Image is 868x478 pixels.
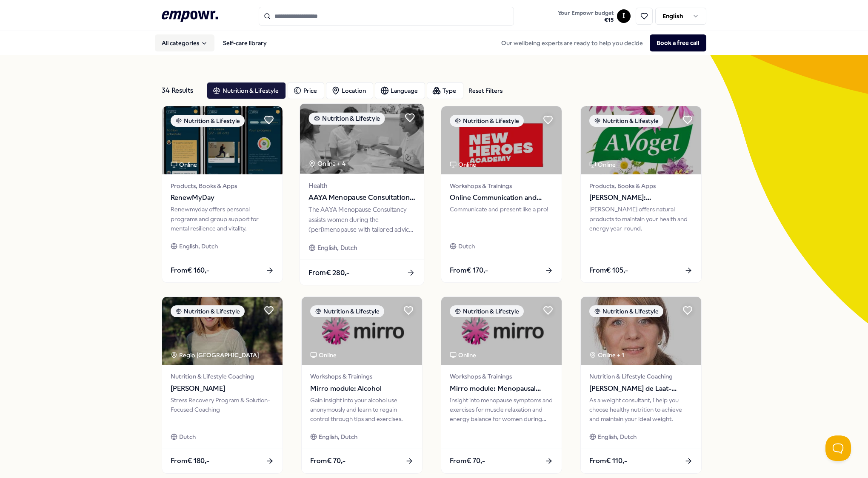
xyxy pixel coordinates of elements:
[155,34,214,51] button: All categories
[301,296,423,473] a: package imageNutrition & LifestyleOnlineWorkshops & TrainingsMirro module: AlcoholGain insight in...
[441,106,562,174] img: package image
[450,192,553,203] span: Online Communication and Presentation Training – New Heroes Academy
[171,395,274,424] div: Stress Recovery Program & Solution-Focused Coaching
[450,383,553,394] span: Mirro module: Menopausal complaints
[300,104,424,174] img: package image
[441,297,562,365] img: package image
[589,181,693,191] span: Products, Books & Apps
[171,181,274,191] span: Products, Books & Apps
[171,350,260,360] div: Regio [GEOGRAPHIC_DATA]
[441,106,562,283] a: package imageNutrition & LifestyleOnlineWorkshops & TrainingsOnline Communication and Presentatio...
[450,160,476,169] div: Online
[310,455,345,467] span: From € 70,-
[581,297,701,365] img: package image
[310,350,337,360] div: Online
[317,243,357,253] span: English, Dutch
[155,34,274,51] nav: Main
[207,82,286,99] button: Nutrition & Lifestyle
[458,242,475,251] span: Dutch
[308,192,415,203] span: AAYA Menopause Consultation Gynaecologist
[589,395,693,424] div: As a weight consultant, I help you choose healthy nutrition to achieve and maintain your ideal we...
[326,82,373,99] button: Location
[589,383,693,394] span: [PERSON_NAME] de Laat-[PERSON_NAME]
[589,205,693,233] div: [PERSON_NAME] offers natural products to maintain your health and energy year-round.
[589,372,693,381] span: Nutrition & Lifestyle Coaching
[589,350,624,360] div: Online + 1
[589,160,616,169] div: Online
[319,432,357,441] span: English, Dutch
[162,82,200,99] div: 34 Results
[581,106,701,174] img: package image
[288,82,324,99] button: Price
[598,432,637,441] span: English, Dutch
[375,82,425,99] button: Language
[441,296,562,473] a: package imageNutrition & LifestyleOnlineWorkshops & TrainingsMirro module: Menopausal complaintsI...
[308,205,415,234] div: The AAYA Menopause Consultancy assists women during the (peri)menopause with tailored advice on h...
[450,305,524,317] div: Nutrition & Lifestyle
[171,265,209,276] span: From € 160,-
[300,103,425,286] a: package imageNutrition & LifestyleOnline + 4HealthAAYA Menopause Consultation GynaecologistThe AA...
[308,267,349,278] span: From € 280,-
[494,34,706,51] div: Our wellbeing experts are ready to help you decide
[171,115,245,127] div: Nutrition & Lifestyle
[179,432,196,441] span: Dutch
[558,10,614,17] span: Your Empowr budget
[162,106,283,174] img: package image
[162,296,283,473] a: package imageNutrition & LifestyleRegio [GEOGRAPHIC_DATA] Nutrition & Lifestyle Coaching[PERSON_N...
[450,372,553,381] span: Workshops & Trainings
[580,106,702,283] a: package imageNutrition & LifestyleOnlineProducts, Books & Apps[PERSON_NAME]: Supplementen[PERSON_...
[171,455,209,467] span: From € 180,-
[179,242,218,251] span: English, Dutch
[589,455,627,467] span: From € 110,-
[589,192,693,203] span: [PERSON_NAME]: Supplementen
[450,395,553,424] div: Insight into menopause symptoms and exercises for muscle relaxation and energy balance for women ...
[617,9,631,23] button: I
[427,82,463,99] button: Type
[310,395,414,424] div: Gain insight into your alcohol use anonymously and learn to regain control through tips and exerc...
[556,8,615,25] button: Your Empowr budget€15
[310,305,384,317] div: Nutrition & Lifestyle
[558,17,614,23] span: € 15
[589,305,663,317] div: Nutrition & Lifestyle
[310,383,414,394] span: Mirro module: Alcohol
[308,181,415,191] span: Health
[171,160,197,169] div: Online
[580,296,702,473] a: package imageNutrition & LifestyleOnline + 1Nutrition & Lifestyle Coaching[PERSON_NAME] de Laat-[...
[589,115,663,127] div: Nutrition & Lifestyle
[825,435,851,461] iframe: Help Scout Beacon - Open
[450,455,485,467] span: From € 70,-
[589,265,628,276] span: From € 105,-
[308,159,345,168] div: Online + 4
[259,7,514,26] input: Search for products, categories or subcategories
[171,205,274,233] div: Renewmyday offers personal programs and group support for mental resilience and vitality.
[216,34,274,51] a: Self-care library
[171,305,245,317] div: Nutrition & Lifestyle
[650,34,706,51] button: Book a free call
[171,192,274,203] span: RenewMyDay
[450,181,553,191] span: Workshops & Trainings
[171,372,274,381] span: Nutrition & Lifestyle Coaching
[450,115,524,127] div: Nutrition & Lifestyle
[171,383,274,394] span: [PERSON_NAME]
[554,7,617,25] a: Your Empowr budget€15
[308,112,385,125] div: Nutrition & Lifestyle
[310,372,414,381] span: Workshops & Trainings
[450,350,476,360] div: Online
[162,297,283,365] img: package image
[162,106,283,283] a: package imageNutrition & LifestyleOnlineProducts, Books & AppsRenewMyDayRenewmyday offers persona...
[450,265,488,276] span: From € 170,-
[302,297,422,365] img: package image
[450,205,553,233] div: Communicate and present like a pro!
[468,86,503,95] div: Reset Filters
